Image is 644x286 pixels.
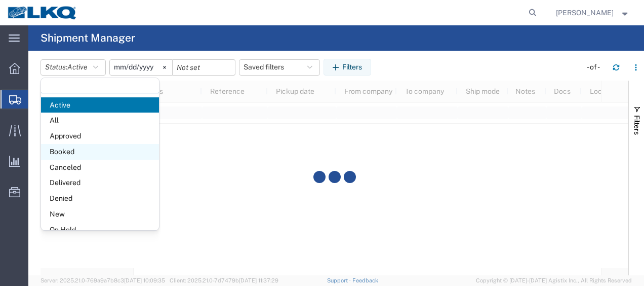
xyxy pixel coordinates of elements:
button: Filters [324,59,371,75]
a: Support [327,277,352,283]
span: Robert Benette [556,7,614,18]
button: Status:Active [41,59,106,76]
span: Active [41,97,159,113]
button: Saved filters [239,59,320,76]
input: Not set [110,60,172,75]
h4: Shipment Manager [41,25,135,51]
span: Filters [633,115,641,135]
span: Denied [41,191,159,206]
span: On Hold [41,222,159,238]
input: Not set [173,60,235,75]
span: Approved [41,128,159,144]
span: Delivered [41,175,159,191]
span: Client: 2025.21.0-7d7479b [170,277,278,283]
img: logo [7,5,78,20]
span: Booked [41,144,159,160]
span: Server: 2025.21.0-769a9a7b8c3 [41,277,165,283]
span: All [41,113,159,128]
span: [DATE] 11:37:29 [239,277,278,283]
div: - of - [587,62,605,73]
span: Canceled [41,160,159,175]
span: [DATE] 10:09:35 [124,277,165,283]
span: Copyright © [DATE]-[DATE] Agistix Inc., All Rights Reserved [476,276,632,285]
a: Feedback [352,277,378,283]
span: Active [67,63,88,71]
span: New [41,206,159,222]
button: [PERSON_NAME] [555,7,630,19]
